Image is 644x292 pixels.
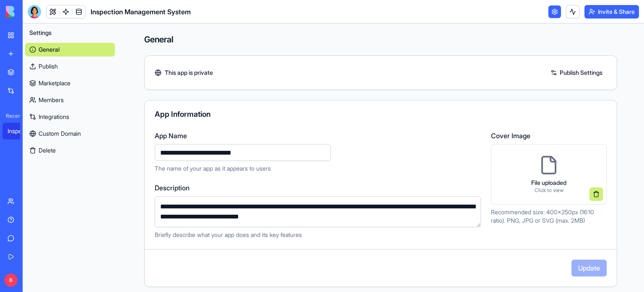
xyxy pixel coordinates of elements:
[25,60,115,73] a: Publish
[531,187,566,194] p: Click to view
[531,179,566,187] p: File uploaded
[91,7,191,17] span: Inspection Management System
[155,183,481,193] label: Description
[25,26,115,39] button: Settings
[155,110,607,118] div: App Information
[155,164,481,173] p: The name of your app as it appears to users
[155,131,481,141] label: App Name
[3,123,36,139] a: Inspection Management System
[165,68,213,77] span: This app is private
[491,208,607,225] p: Recommended size: 400x250px (16:10 ratio). PNG, JPG or SVG (max. 2MB)
[144,34,617,45] h4: General
[25,110,115,124] a: Integrations
[4,274,18,287] span: B
[155,231,481,239] p: Briefly describe what your app does and its key features
[25,144,115,157] button: Delete
[6,6,58,18] img: logo
[25,127,115,140] a: Custom Domain
[29,29,52,37] span: Settings
[25,76,115,90] a: Marketplace
[25,43,115,56] a: General
[8,127,31,135] div: Inspection Management System
[491,144,607,205] div: File uploadedClick to view
[491,131,607,141] label: Cover Image
[546,66,607,79] a: Publish Settings
[3,113,20,119] span: Recent
[25,93,115,107] a: Members
[584,5,639,18] button: Invite & Share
